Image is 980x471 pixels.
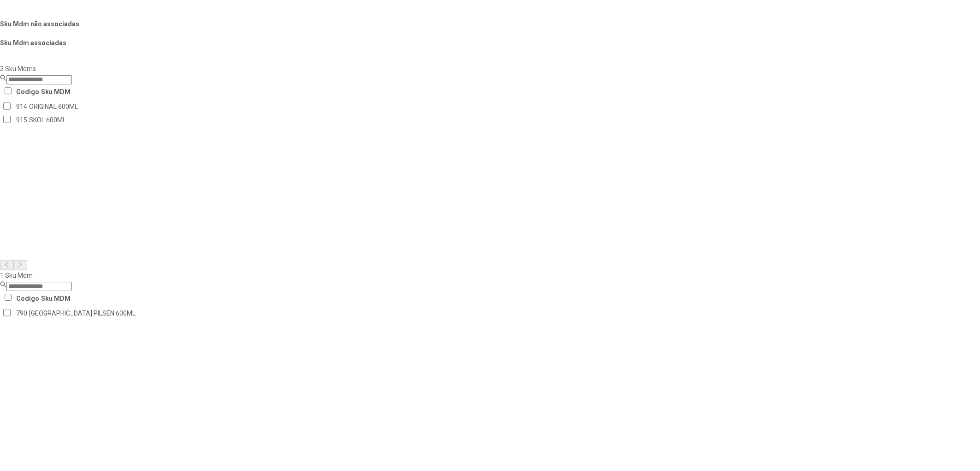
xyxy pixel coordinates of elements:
[16,114,28,126] td: 915
[16,307,28,320] td: 790
[16,101,28,113] td: 914
[29,101,78,113] td: ORIGINAL 600ML
[29,307,136,320] td: [GEOGRAPHIC_DATA] PILSEN 600ML
[41,85,71,98] th: Sku MDM
[41,292,71,304] th: Sku MDM
[16,85,40,98] th: Codigo
[16,292,40,304] th: Codigo
[29,114,78,126] td: SKOL 600ML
